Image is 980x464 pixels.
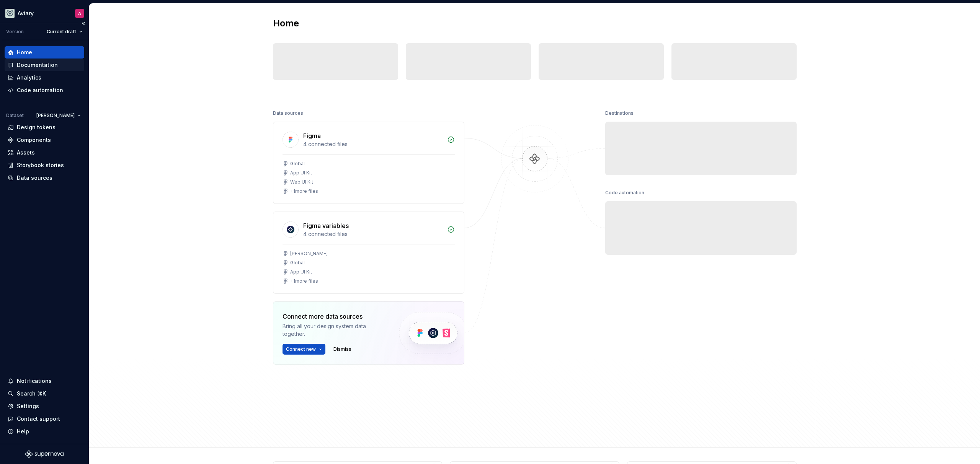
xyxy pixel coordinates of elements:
div: Contact support [17,415,60,423]
button: Connect new [283,344,325,355]
div: + 1 more files [290,188,318,194]
h2: Home [273,17,299,29]
div: Documentation [17,61,58,69]
button: Notifications [5,375,84,387]
div: Help [17,428,29,435]
a: Data sources [5,172,84,184]
a: Design tokens [5,121,84,134]
a: Settings [5,400,84,412]
a: Storybook stories [5,159,84,171]
div: Assets [17,149,35,156]
div: + 1 more files [290,278,318,284]
div: Figma [303,131,321,140]
div: Design tokens [17,124,56,131]
div: App UI Kit [290,170,312,176]
button: Collapse sidebar [78,18,89,29]
div: Data sources [17,174,52,182]
a: Home [5,46,84,59]
div: 4 connected files [303,140,443,148]
div: App UI Kit [290,269,312,275]
div: Components [17,136,51,144]
a: Analytics [5,72,84,84]
button: Search ⌘K [5,387,84,400]
button: Help [5,425,84,438]
div: Global [290,260,305,266]
div: Version [6,29,24,35]
div: Storybook stories [17,161,64,169]
div: Dataset [6,112,24,119]
div: Settings [17,402,39,410]
div: 4 connected files [303,230,443,238]
div: Code automation [605,187,644,198]
div: Connect more data sources [283,312,386,321]
a: Documentation [5,59,84,71]
span: Connect new [286,346,316,352]
span: Current draft [47,29,76,35]
button: AviaryA [2,5,87,21]
div: Data sources [273,108,303,119]
button: [PERSON_NAME] [33,110,84,121]
a: Code automation [5,84,84,96]
a: Figma variables4 connected files[PERSON_NAME]GlobalApp UI Kit+1more files [273,212,464,294]
div: Bring all your design system data together. [283,322,386,338]
div: Search ⌘K [17,390,46,397]
svg: Supernova Logo [25,450,64,458]
img: 256e2c79-9abd-4d59-8978-03feab5a3943.png [5,9,15,18]
button: Contact support [5,413,84,425]
a: Components [5,134,84,146]
div: Web UI Kit [290,179,313,185]
span: [PERSON_NAME] [36,112,75,119]
div: Home [17,49,32,56]
div: Figma variables [303,221,349,230]
div: Code automation [17,86,63,94]
div: Aviary [18,10,34,17]
a: Assets [5,147,84,159]
div: Global [290,161,305,167]
button: Dismiss [330,344,355,355]
button: Current draft [43,26,86,37]
a: Figma4 connected filesGlobalApp UI KitWeb UI Kit+1more files [273,122,464,204]
div: Notifications [17,377,52,385]
div: [PERSON_NAME] [290,251,328,257]
div: Analytics [17,74,41,81]
div: Destinations [605,108,634,119]
span: Dismiss [333,346,351,352]
div: A [78,10,81,16]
